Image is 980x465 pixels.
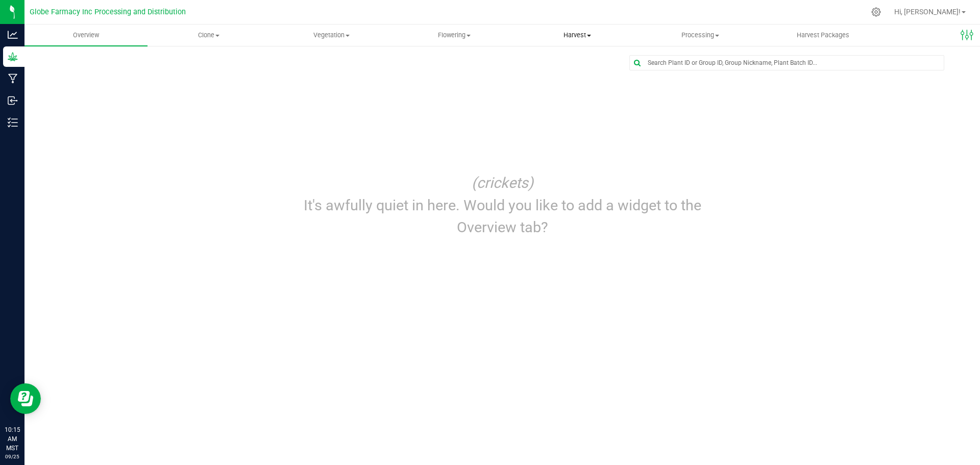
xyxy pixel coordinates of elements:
i: (crickets) [472,174,533,191]
input: Search Plant ID or Group ID, Group Nickname, Plant Batch ID... [630,56,944,70]
a: Flowering [393,25,516,46]
span: Flowering [394,31,516,40]
p: It's awfully quiet in here. Would you like to add a widget to the Overview tab? [279,194,726,238]
span: Harvest [517,31,639,40]
span: Hi, [PERSON_NAME]! [894,8,961,16]
div: Manage settings [870,7,883,17]
span: Vegetation [271,31,393,40]
inline-svg: Manufacturing [8,74,18,84]
a: Clone [148,25,271,46]
p: 09/25 [5,453,20,460]
span: Processing [639,31,761,40]
a: Vegetation [270,25,393,46]
inline-svg: Inbound [8,95,18,106]
p: 10:15 AM MST [5,425,20,453]
a: Overview [24,25,148,46]
a: Harvest Packages [762,25,885,46]
span: Globe Farmacy Inc Processing and Distribution [30,8,186,16]
iframe: Resource center [10,383,41,414]
span: Clone [148,31,270,40]
span: Overview [59,31,113,40]
inline-svg: Inventory [8,117,18,128]
a: Harvest [516,25,639,46]
span: Harvest Packages [783,31,863,40]
inline-svg: Grow [8,52,18,62]
a: Processing [639,25,762,46]
inline-svg: Analytics [8,30,18,40]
